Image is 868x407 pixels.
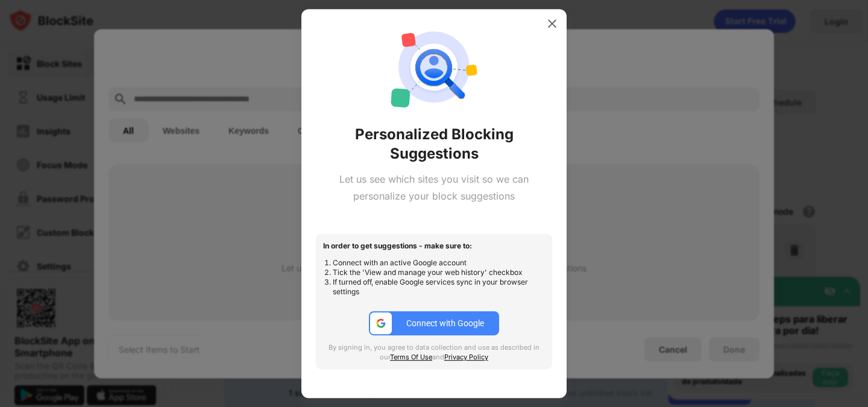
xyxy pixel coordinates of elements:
[333,268,545,277] li: Tick the 'View and manage your web history' checkbox
[333,258,545,268] li: Connect with an active Google account
[391,24,477,110] img: personal-suggestions.svg
[432,353,444,361] span: and
[390,353,432,361] a: Terms Of Use
[329,343,539,361] span: By signing in, you agree to data collection and use as described in our
[406,318,484,328] div: Connect with Google
[369,311,499,335] button: google-icConnect with Google
[323,241,545,251] div: In order to get suggestions - make sure to:
[333,277,545,297] li: If turned off, enable Google services sync in your browser settings
[316,171,552,206] div: Let us see which sites you visit so we can personalize your block suggestions
[376,318,386,329] img: google-ic
[444,353,488,361] a: Privacy Policy
[316,125,552,163] div: Personalized Blocking Suggestions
